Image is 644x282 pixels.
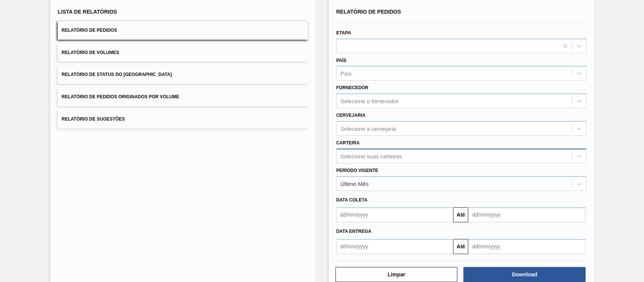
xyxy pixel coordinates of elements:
span: Lista de Relatórios [58,9,117,15]
label: Período Vigente [336,168,378,173]
span: Relatório de Status do [GEOGRAPHIC_DATA] [61,72,172,77]
span: Relatório de Pedidos [61,28,117,33]
button: Até [453,239,468,254]
div: País [340,70,352,77]
button: Relatório de Sugestões [58,110,308,129]
span: Relatório de Sugestões [61,116,125,122]
span: Data coleta [336,197,367,203]
label: Carteira [336,140,360,146]
input: dd/mm/yyyy [468,207,585,222]
button: Relatório de Volumes [58,43,308,62]
button: Até [453,207,468,222]
label: Cervejaria [336,113,365,118]
div: Último Mês [340,180,369,187]
span: Relatório de Pedidos Originados por Volume [61,94,179,99]
label: País [336,58,346,63]
div: Selecione o fornecedor [340,98,398,104]
button: Relatório de Pedidos Originados por Volume [58,88,308,106]
div: Selecione a cervejaria [340,125,396,132]
span: Data Entrega [336,229,371,234]
button: Download [463,267,585,282]
input: dd/mm/yyyy [468,239,585,254]
button: Relatório de Pedidos [58,21,308,40]
span: Relatório de Pedidos [336,9,401,15]
label: Etapa [336,30,351,36]
div: Selecione suas carteiras [340,153,402,159]
input: dd/mm/yyyy [336,239,453,254]
button: Relatório de Status do [GEOGRAPHIC_DATA] [58,65,308,84]
span: Relatório de Volumes [61,50,119,55]
label: Fornecedor [336,85,368,90]
button: Limpar [335,267,457,282]
input: dd/mm/yyyy [336,207,453,222]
